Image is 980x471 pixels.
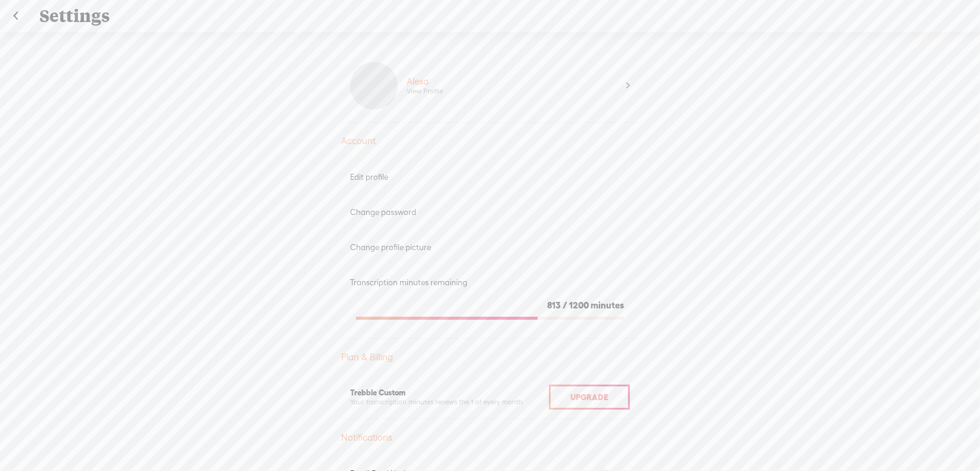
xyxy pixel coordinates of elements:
[350,398,549,407] div: Your transcription minutes renews the 1 of every month
[350,172,630,182] div: Edit profile
[571,392,608,402] span: Upgrade
[350,277,630,288] div: Transcription minutes remaining
[591,300,624,310] span: minutes
[563,300,567,310] span: /
[31,1,950,32] div: Settings
[350,242,630,252] div: Change profile picture
[569,300,589,310] span: 1200
[547,300,561,310] span: 813
[350,388,405,397] span: Trebble Custom
[407,87,443,96] div: View Profile
[350,207,630,217] div: Change password
[407,76,429,88] div: Alexa
[341,351,639,363] div: Plan & Billing
[341,432,639,444] div: Notifications
[341,135,639,147] div: Account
